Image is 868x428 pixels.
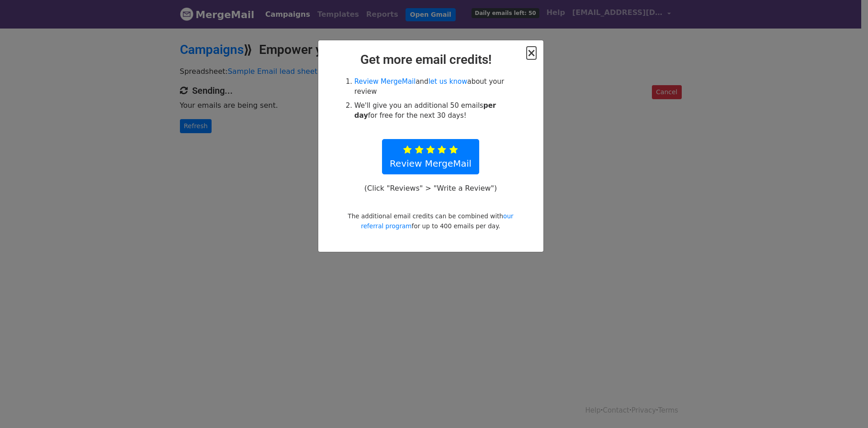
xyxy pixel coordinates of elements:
[361,212,513,230] a: our referral program
[823,385,868,428] iframe: Chat Widget
[527,48,536,58] button: Close
[527,47,536,59] span: ×
[382,139,479,174] a: Review MergeMail
[354,77,517,97] li: and about your review
[354,101,496,120] strong: per day
[325,52,536,67] h2: Get more email credits!
[354,77,416,86] a: Review MergeMail
[429,77,467,86] a: let us know
[359,183,501,193] p: (Click "Reviews" > "Write a Review")
[354,101,517,121] li: We'll give you an additional 50 emails for free for the next 30 days!
[348,212,513,230] small: The additional email credits can be combined with for up to 400 emails per day.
